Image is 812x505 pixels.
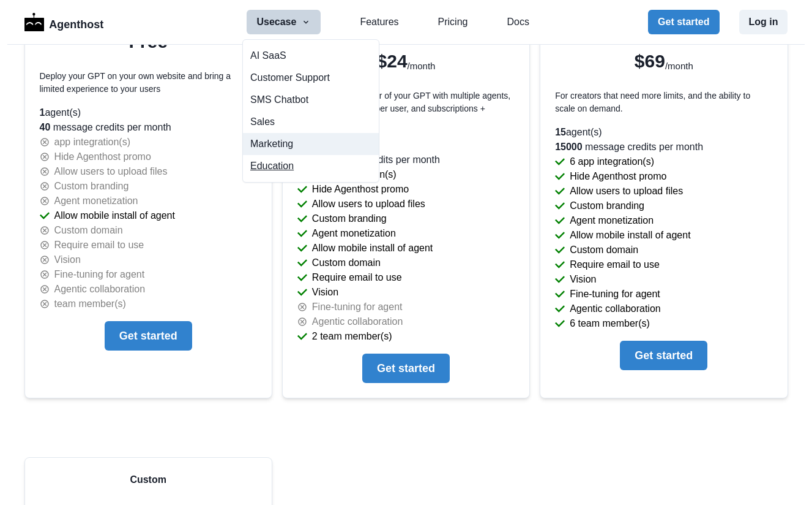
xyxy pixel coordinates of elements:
button: Get started [105,321,192,351]
p: Hide Agenthost promo [312,182,409,197]
p: Custom domain [54,223,123,238]
p: agent(s) [555,125,772,140]
p: Allow mobile install of agent [312,241,433,256]
p: $69 [635,47,665,75]
p: $24 [377,47,408,75]
button: Get started [620,341,707,370]
span: 40 [40,122,51,132]
p: message credits per month [297,153,515,167]
p: Custom domain [570,243,638,257]
p: Require email to use [312,270,402,285]
button: Sales [243,111,379,133]
p: Fine-tuning for agent [312,300,403,314]
span: 15 [555,127,566,137]
button: AI SaaS [243,45,379,67]
p: app integration(s) [54,135,131,150]
button: Get started [362,354,450,383]
button: Marketing [243,133,379,155]
p: Agenthost [49,12,103,33]
p: Fine-tuning for agent [54,267,145,282]
button: Education [243,155,379,177]
p: 2 team member(s) [312,329,392,344]
p: 6 app integration(s) [570,154,654,169]
p: Fine-tuning for agent [570,287,660,302]
p: Agentic collaboration [312,314,403,329]
a: LogoAgenthost [24,12,104,33]
p: team member(s) [54,297,126,311]
p: Vision [570,272,596,287]
p: /month [665,59,693,74]
p: Custom [130,473,166,487]
p: 6 team member(s) [570,316,650,331]
p: agent(s) [40,105,257,120]
span: 15000 [555,142,583,152]
a: Docs [507,15,529,29]
p: Vision [312,285,338,300]
a: Pricing [438,15,468,29]
button: Usecase [247,10,321,34]
p: Vision [54,252,81,267]
p: Agentic collaboration [54,282,146,297]
p: For creators that need more limits, and the ability to scale on demand. [555,89,772,115]
p: Allow users to upload files [312,197,425,211]
p: Custom branding [312,211,387,226]
p: message credits per month [555,140,772,154]
p: Require email to use [54,238,144,252]
p: Allow mobile install of agent [570,228,690,243]
p: /month [408,59,436,74]
p: Custom branding [570,199,644,213]
p: Agentic collaboration [570,302,661,316]
p: Allow users to upload files [570,184,683,199]
a: SMS Chatbot [243,89,379,111]
a: Features [360,15,398,29]
button: Log in [739,10,788,34]
button: Customer Support [243,67,379,89]
p: Deploy your GPT on your own website and bring a limited experience to your users [40,70,257,96]
p: Agent monetization [54,194,138,208]
p: Allow mobile install of agent [54,208,175,223]
p: Unleash the full power of your GPT with multiple agents, unlimited messages per user, and subscri... [297,89,515,128]
p: Allow users to upload files [54,164,168,179]
img: Logo [24,13,45,31]
p: Agent monetization [570,213,654,228]
p: Hide Agenthost promo [54,150,151,164]
p: agent(s) [297,138,515,153]
p: Custom branding [54,179,129,194]
p: message credits per month [40,120,257,135]
button: Get started [648,10,719,34]
p: Hide Agenthost promo [570,169,666,184]
p: Custom domain [312,256,381,270]
p: Agent monetization [312,226,396,241]
span: 1 [40,107,45,118]
p: Require email to use [570,257,660,272]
